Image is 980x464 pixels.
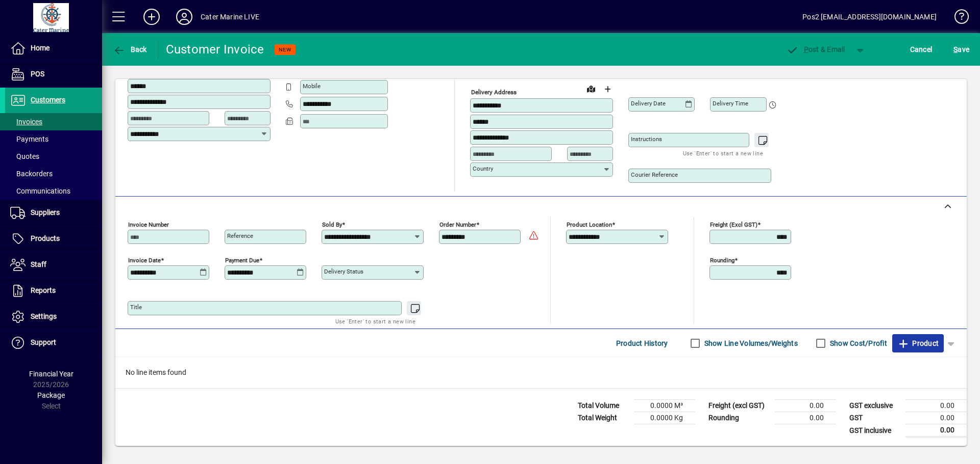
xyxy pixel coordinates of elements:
div: Cater Marine LIVE [201,9,259,25]
a: Settings [5,304,102,330]
mat-hint: Use 'Enter' to start a new line [683,147,763,159]
label: Show Cost/Profit [828,338,887,348]
span: Financial Year [29,370,73,378]
a: Reports [5,278,102,304]
button: Post & Email [781,40,850,59]
a: Invoices [5,113,102,130]
td: GST inclusive [844,424,905,437]
td: GST exclusive [844,400,905,412]
td: 0.0000 M³ [634,400,695,412]
a: Staff [5,252,102,278]
a: Communications [5,182,102,200]
button: Profile [168,8,201,26]
a: Suppliers [5,200,102,226]
mat-label: Invoice date [128,257,161,264]
mat-label: Freight (excl GST) [710,221,757,228]
td: 0.00 [905,400,967,412]
span: Products [31,234,60,242]
button: Product [892,334,944,352]
button: Cancel [908,40,935,59]
span: Customers [31,96,65,104]
span: Product History [616,335,668,351]
span: Suppliers [31,208,60,216]
span: P [804,45,808,53]
td: 0.00 [775,400,836,412]
button: Back [110,40,150,59]
mat-label: Mobile [303,83,321,90]
app-page-header-button: Back [102,40,158,59]
mat-label: Courier Reference [631,171,678,178]
mat-label: Delivery status [324,268,363,275]
span: Communications [10,187,70,195]
mat-label: Delivery time [713,100,748,107]
span: Payments [10,135,48,143]
mat-label: Invoice number [128,221,169,228]
a: View on map [583,80,599,97]
span: Support [31,338,56,346]
mat-label: Title [130,304,142,311]
mat-label: Country [473,165,493,172]
td: 0.00 [775,412,836,424]
span: Quotes [10,152,39,160]
td: Total Weight [573,412,634,424]
span: Staff [31,260,46,268]
div: No line items found [115,357,967,388]
a: Payments [5,130,102,148]
span: S [953,45,958,53]
a: POS [5,62,102,87]
span: NEW [279,46,291,53]
mat-label: Order number [439,221,476,228]
span: Back [113,45,147,53]
label: Show Line Volumes/Weights [702,338,798,348]
td: Total Volume [573,400,634,412]
mat-label: Rounding [710,257,734,264]
a: Quotes [5,148,102,165]
a: Home [5,36,102,61]
mat-label: Reference [227,232,253,239]
button: Product History [612,334,672,352]
span: Reports [31,286,56,294]
button: Save [951,40,972,59]
td: Freight (excl GST) [703,400,775,412]
span: Product [897,335,939,351]
mat-label: Instructions [631,135,662,143]
span: Backorders [10,170,53,178]
span: Cancel [910,41,933,58]
mat-label: Product location [567,221,612,228]
span: Home [31,44,50,52]
td: 0.00 [905,424,967,437]
a: Products [5,226,102,252]
mat-label: Sold by [322,221,342,228]
button: Add [135,8,168,26]
a: Knowledge Base [947,2,967,35]
div: Pos2 [EMAIL_ADDRESS][DOMAIN_NAME] [802,9,937,25]
span: Invoices [10,118,42,126]
span: ave [953,41,969,58]
div: Customer Invoice [166,41,264,58]
mat-label: Delivery date [631,100,666,107]
button: Choose address [599,81,616,97]
td: 0.00 [905,412,967,424]
a: Support [5,330,102,356]
span: POS [31,70,44,78]
span: ost & Email [786,45,845,53]
span: Settings [31,312,57,320]
mat-hint: Use 'Enter' to start a new line [335,315,415,327]
td: Rounding [703,412,775,424]
mat-label: Payment due [225,257,259,264]
span: Package [37,391,65,399]
td: GST [844,412,905,424]
td: 0.0000 Kg [634,412,695,424]
a: Backorders [5,165,102,182]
